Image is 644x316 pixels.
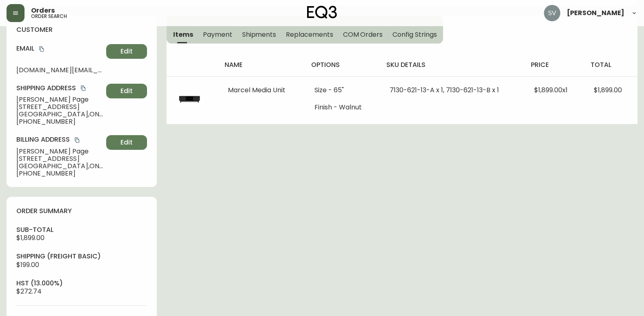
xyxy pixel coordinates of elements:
[16,260,39,269] span: $199.00
[16,170,103,177] span: [PHONE_NUMBER]
[31,14,67,19] h5: order search
[311,60,373,69] h4: options
[16,135,103,144] h4: Billing Address
[16,287,42,296] span: $272.74
[16,252,147,261] h4: Shipping ( Freight Basic )
[567,10,624,16] span: [PERSON_NAME]
[16,103,103,111] span: [STREET_ADDRESS]
[242,30,276,39] span: Shipments
[38,45,46,53] button: copy
[16,207,147,216] h4: order summary
[225,60,298,69] h4: name
[31,7,55,14] span: Orders
[16,233,45,243] span: $1,899.00
[16,148,103,155] span: [PERSON_NAME] Page
[16,96,103,103] span: [PERSON_NAME] Page
[286,30,333,39] span: Replacements
[544,5,560,21] img: 0ef69294c49e88f033bcbeb13310b844
[106,135,147,150] button: Edit
[73,136,81,144] button: copy
[228,85,285,95] span: Marcel Media Unit
[16,155,103,162] span: [STREET_ADDRESS]
[392,30,437,39] span: Config Strings
[531,60,577,69] h4: price
[534,85,568,95] span: $1,899.00 x 1
[314,104,370,111] li: Finish - Walnut
[16,225,147,234] h4: sub-total
[16,279,147,288] h4: hst (13.000%)
[343,30,383,39] span: COM Orders
[79,84,87,92] button: copy
[120,47,133,56] span: Edit
[203,30,232,39] span: Payment
[594,85,622,95] span: $1,899.00
[386,60,518,69] h4: sku details
[16,118,103,125] span: [PHONE_NUMBER]
[173,30,193,39] span: Items
[106,84,147,98] button: Edit
[176,87,203,113] img: 7130-62X-400-1-clcv6admy09vh01949tgeswoa.jpg
[307,6,337,19] img: logo
[390,85,499,95] span: 7130-621-13-A x 1, 7130-621-13-B x 1
[314,87,370,94] li: Size - 65"
[120,138,133,147] span: Edit
[106,44,147,59] button: Edit
[16,111,103,118] span: [GEOGRAPHIC_DATA] , ON , M5S 2X3 , CA
[591,60,631,69] h4: total
[16,44,103,53] h4: Email
[16,67,103,74] span: [DOMAIN_NAME][EMAIL_ADDRESS][DOMAIN_NAME]
[16,84,103,93] h4: Shipping Address
[120,87,133,96] span: Edit
[16,162,103,170] span: [GEOGRAPHIC_DATA] , ON , M5S 2X3 , CA
[16,25,147,34] h4: customer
